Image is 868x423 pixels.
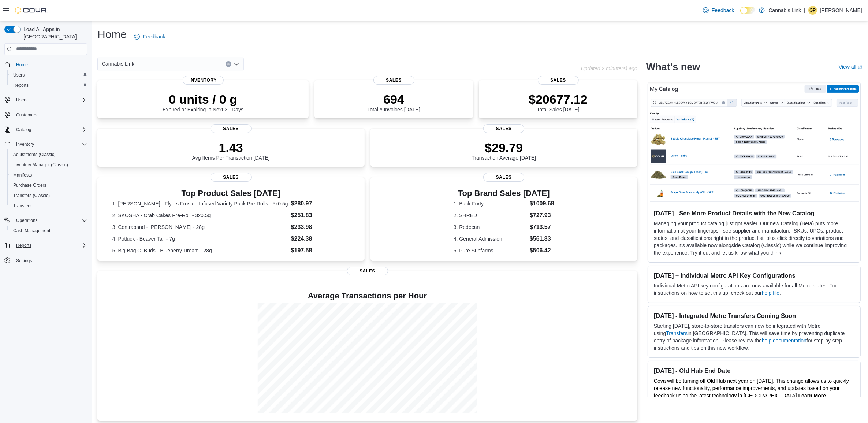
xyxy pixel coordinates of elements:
button: Users [7,70,90,80]
a: Transfers (Classic) [10,191,53,200]
span: Purchase Orders [13,182,46,188]
span: Transfers [10,201,87,210]
dt: 5. Pure Sunfarms [454,247,527,254]
button: Transfers [7,201,90,211]
div: Expired or Expiring in Next 30 Days [163,92,243,112]
img: Cova [15,7,48,14]
p: $29.79 [472,140,536,155]
dd: $727.93 [530,211,554,220]
dd: $1009.68 [530,199,554,208]
span: Adjustments (Classic) [10,150,87,159]
dd: $506.42 [530,246,554,255]
p: Managing your product catalog just got easier. Our new Catalog (Beta) puts more information at yo... [654,220,854,256]
div: Total # Invoices [DATE] [367,92,420,112]
button: Purchase Orders [7,180,90,190]
span: Settings [13,256,87,265]
a: Customers [13,111,40,119]
dt: 1. Back Forty [454,200,527,207]
p: Cannabis Link [768,6,801,15]
span: Cash Management [13,228,50,234]
span: Reports [10,81,87,90]
nav: Complex example [4,56,87,285]
p: [PERSON_NAME] [820,6,862,15]
button: Catalog [13,125,34,134]
p: 1.43 [192,140,270,155]
h1: Home [97,27,127,42]
span: Sales [483,124,524,133]
svg: External link [858,65,862,70]
span: Feedback [712,7,734,14]
span: Operations [13,216,87,225]
span: Load All Apps in [GEOGRAPHIC_DATA] [21,26,87,40]
button: Inventory [13,140,37,149]
a: Cash Management [10,226,53,235]
dt: 2. SHRED [454,212,527,219]
span: Inventory Manager (Classic) [13,162,68,168]
dt: 2. SKOSHA - Crab Cakes Pre-Roll - 3x0.5g [112,212,288,219]
button: Adjustments (Classic) [7,149,90,160]
span: Cash Management [10,226,87,235]
span: Operations [16,218,38,223]
button: Catalog [1,125,90,135]
div: Gabriel Patino [808,6,817,15]
span: Adjustments (Classic) [13,152,56,157]
button: Users [1,95,90,105]
p: Starting [DATE], store-to-store transfers can now be integrated with Metrc using in [GEOGRAPHIC_D... [654,322,854,352]
span: Catalog [16,127,31,133]
span: GP [809,6,816,15]
dd: $233.98 [291,223,350,231]
button: Manifests [7,170,90,180]
h3: Top Product Sales [DATE] [112,189,350,198]
span: Reports [13,82,29,88]
a: Transfers [666,330,688,336]
button: Reports [7,80,90,90]
span: Sales [211,173,252,182]
span: Inventory [13,140,87,149]
span: Transfers [13,203,31,209]
button: Reports [13,241,34,250]
span: Sales [211,124,252,133]
span: Feedback [143,33,165,40]
span: Catalog [13,125,87,134]
a: help file [762,290,779,296]
button: Inventory [1,139,90,149]
div: Avg Items Per Transaction [DATE] [192,140,270,161]
button: Home [1,59,90,70]
div: Transaction Average [DATE] [472,140,536,161]
strong: Learn More [798,393,826,398]
dd: $713.57 [530,223,554,231]
span: Cova will be turning off Old Hub next year on [DATE]. This change allows us to quickly release ne... [654,378,849,398]
span: Users [13,96,87,104]
dd: $561.83 [530,234,554,243]
dt: 1. [PERSON_NAME] - Flyers Frosted Infused Variety Pack Pre-Rolls - 5x0.5g [112,200,288,207]
h2: What's new [646,61,700,73]
dd: $251.83 [291,211,350,220]
button: Customers [1,110,90,120]
span: Sales [347,267,388,275]
span: Users [13,72,25,78]
span: Reports [16,242,31,248]
span: Sales [538,76,579,85]
dt: 3. Contraband - [PERSON_NAME] - 28g [112,223,288,231]
dt: 5. Big Bag O' Buds - Blueberry Dream - 28g [112,247,288,254]
a: Feedback [131,29,168,44]
a: Transfers [10,201,34,210]
span: Transfers (Classic) [13,193,50,198]
dt: 3. Redecan [454,223,527,231]
h4: Average Transactions per Hour [103,292,632,300]
p: 0 units / 0 g [163,92,243,107]
span: Inventory Manager (Classic) [10,160,87,169]
span: Transfers (Classic) [10,191,87,200]
span: Home [16,62,28,68]
span: Cannabis Link [102,59,134,68]
span: Manifests [10,171,87,179]
dd: $197.58 [291,246,350,255]
button: Open list of options [234,61,239,67]
p: Updated 2 minute(s) ago [581,66,637,71]
span: Users [10,71,87,79]
span: Reports [13,241,87,250]
button: Clear input [226,61,231,67]
button: Cash Management [7,226,90,236]
span: Inventory [183,76,224,85]
span: Purchase Orders [10,181,87,190]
